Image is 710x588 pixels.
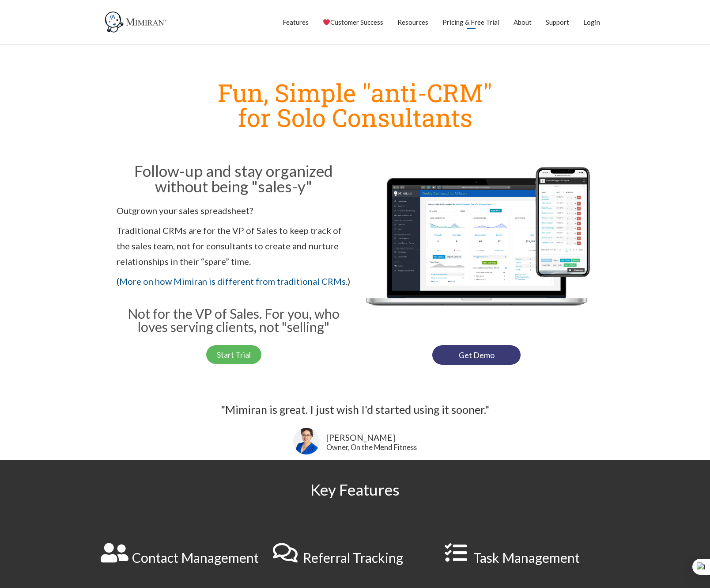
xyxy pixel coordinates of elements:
[117,163,351,194] h2: Follow-up and stay organized without being "sales-y"
[117,203,351,218] p: Outgrown your sales spreadsheet?
[283,11,309,33] a: Features
[117,223,351,269] p: Traditional CRMs are for the VP of Sales to keep track of the sales team, not for consultants to ...
[326,444,417,451] div: Owner, On the Mend Fitness
[432,345,521,365] a: Get Demo
[546,11,569,33] a: Support
[473,550,580,565] a: Task Management
[206,345,261,364] a: Start Trial
[103,400,607,420] div: "Mimiran is great. I just wish I'd started using it sooner."
[303,550,403,565] a: Referral Tracking
[397,11,428,33] a: Resources
[132,550,259,565] a: Contact Management
[514,11,532,33] a: About
[117,276,350,286] span: ( .)
[442,11,499,33] a: Pricing & Free Trial
[583,11,600,33] a: Login
[117,307,351,333] h3: Not for the VP of Sales. For you, who loves serving clients, not "selling"
[323,19,330,26] img: ❤️
[323,11,383,33] a: Customer Success
[359,160,593,336] img: Mimiran CRM for solo consultants dashboard mobile
[326,431,417,444] div: [PERSON_NAME]
[112,80,598,130] h1: Fun, Simple "anti-CRM" for Solo Consultants
[103,11,170,33] img: Mimiran CRM
[217,351,251,359] span: Start Trial
[103,482,607,497] h2: Key Features
[119,276,346,286] a: More on how Mimiran is different from traditional CRMs
[293,428,320,454] img: Lisa Snow-- On the Mend Fitness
